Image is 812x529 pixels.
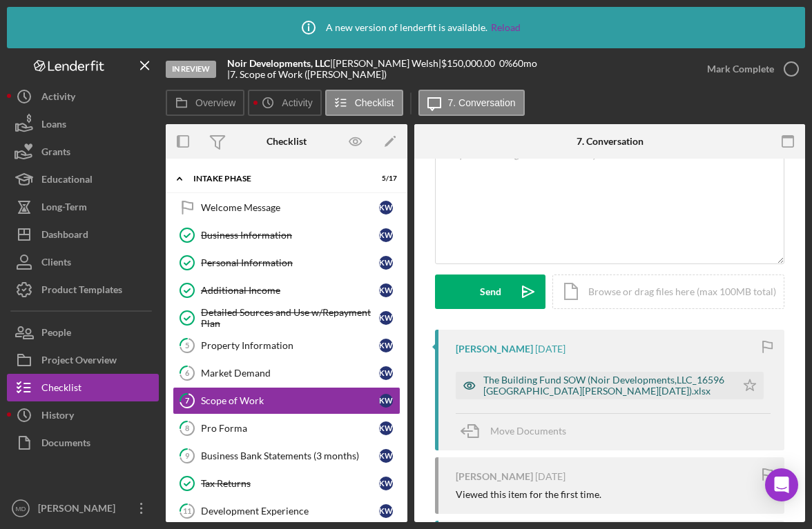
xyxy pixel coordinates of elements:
a: 7Scope of WorkKW [173,387,400,415]
div: The Building Fund SOW (Noir Developments,LLC_16596 [GEOGRAPHIC_DATA][PERSON_NAME][DATE]).xlsx [483,375,729,397]
div: Detailed Sources and Use w/Repayment Plan [201,307,379,329]
button: Send [435,275,545,309]
text: MD [16,505,26,512]
div: K W [379,504,393,518]
div: [PERSON_NAME] [35,495,124,526]
div: K W [379,228,393,242]
div: | 7. Scope of Work ([PERSON_NAME]) [227,69,387,80]
div: Loans [41,110,66,141]
button: Checklist [325,90,403,116]
div: [PERSON_NAME] Welsh | [333,58,441,69]
div: K W [379,339,393,352]
div: Additional Income [201,285,379,296]
div: Market Demand [201,368,379,379]
button: Clients [7,248,159,276]
button: The Building Fund SOW (Noir Developments,LLC_16596 [GEOGRAPHIC_DATA][PERSON_NAME][DATE]).xlsx [456,372,764,399]
div: [PERSON_NAME] [456,471,533,482]
a: Business InformationKW [173,221,400,249]
button: History [7,401,159,429]
time: 2025-07-04 16:59 [535,471,565,482]
div: Product Templates [41,276,122,307]
label: Checklist [355,97,394,108]
b: Noir Developments, LLC [227,57,330,69]
tspan: 9 [185,451,190,460]
div: K W [379,394,393,408]
div: History [41,401,74,432]
a: 6Market DemandKW [173,359,400,387]
div: 0 % [499,58,512,69]
a: 8Pro FormaKW [173,415,400,442]
a: 9Business Bank Statements (3 months)KW [173,442,400,470]
div: Checklist [267,136,307,147]
div: Open Intercom Messenger [765,468,798,501]
a: Tax ReturnsKW [173,470,400,497]
a: Additional IncomeKW [173,277,400,304]
button: Loans [7,110,159,138]
div: Tax Returns [201,478,379,489]
button: MD[PERSON_NAME] [7,495,159,522]
div: K W [379,201,393,214]
div: Send [480,275,501,309]
div: Dashboard [41,221,88,252]
button: Checklist [7,374,159,401]
button: Dashboard [7,221,159,248]
div: Clients [41,248,71,279]
button: 7. Conversation [418,90,525,116]
button: Long-Term [7,193,159,221]
a: Personal InformationKW [173,249,400,277]
div: In Review [166,61,216,78]
button: Product Templates [7,276,159,303]
div: K W [379,311,393,325]
tspan: 11 [183,506,191,515]
button: Educational [7,166,159,193]
div: Property Information [201,340,379,351]
div: K W [379,366,393,380]
button: Move Documents [456,414,580,448]
div: Checklist [41,374,81,405]
a: Welcome MessageKW [173,194,400,221]
span: Move Documents [490,425,566,437]
button: Overview [166,90,244,116]
a: 11Development ExperienceKW [173,497,400,525]
div: 5 / 17 [372,174,397,183]
button: Mark Complete [693,55,805,83]
a: 5Property InformationKW [173,332,400,359]
tspan: 8 [185,423,189,432]
a: Reload [491,22,521,33]
div: K W [379,283,393,297]
div: Development Experience [201,506,379,517]
div: K W [379,421,393,435]
div: Business Bank Statements (3 months) [201,450,379,461]
button: Project Overview [7,346,159,374]
div: Activity [41,83,75,114]
div: 7. Conversation [577,136,644,147]
button: Activity [248,90,321,116]
button: People [7,319,159,346]
div: 60 mo [512,58,537,69]
div: Viewed this item for the first time. [456,489,601,500]
div: Welcome Message [201,202,379,213]
a: Detailed Sources and Use w/Repayment PlanKW [173,304,400,332]
div: A new version of lenderfit is available. [291,10,521,45]
label: Overview [195,97,235,108]
div: Educational [41,166,93,197]
tspan: 7 [185,396,190,405]
div: People [41,319,71,350]
button: Grants [7,138,159,166]
div: Grants [41,138,70,169]
div: Scope of Work [201,395,379,406]
div: Personal Information [201,257,379,268]
div: K W [379,477,393,490]
button: Documents [7,429,159,457]
div: Business Information [201,230,379,241]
